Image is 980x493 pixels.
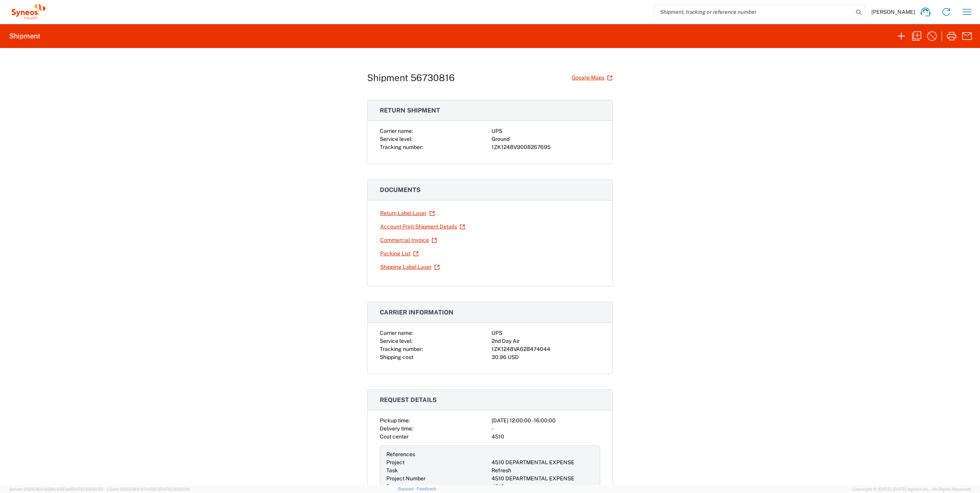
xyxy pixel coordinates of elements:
[380,433,409,440] span: Cost center
[386,475,488,483] div: Project Number
[492,353,600,361] div: 30.96 USD
[107,487,190,491] span: Client: 2025.18.0-27d3021
[386,483,488,491] div: Department
[492,475,594,483] div: 4510 DEPARTMENTAL EXPENSE
[492,483,594,491] div: 4510
[871,8,915,15] span: [PERSON_NAME]
[380,144,423,150] span: Tracking number:
[380,107,440,114] span: Return shipment
[380,425,413,432] span: Delivery time:
[492,337,600,345] div: 2nd Day Air
[380,186,420,194] span: Documents
[386,458,488,467] div: Project
[380,260,440,274] a: Shipping Label Laser
[492,458,594,467] div: 4510 DEPARTMENTAL EXPENSE
[492,433,600,441] div: 4510
[380,354,413,360] span: Shipping cost
[380,136,412,142] span: Service level:
[492,127,600,135] div: UPS
[417,486,436,491] a: Feedback
[492,143,600,151] div: 1ZK1248V9008267695
[380,233,437,247] a: Commercial Invoice
[71,487,103,491] span: [DATE] 09:50:32
[492,135,600,143] div: Ground
[492,467,594,475] div: Refresh
[380,128,413,134] span: Carrier name:
[380,220,465,233] a: Account Print Shipment Details
[492,345,600,353] div: 1ZK1248VA628474044
[492,425,600,433] div: -
[9,31,40,41] h2: Shipment
[654,5,853,19] input: Shipment, tracking or reference number
[398,486,417,491] a: Support
[9,487,103,491] span: Server: 2025.18.0-659fc4323ef
[380,207,435,220] a: Return Label Laser
[386,467,488,475] div: Task
[380,417,410,424] span: Pickup time:
[159,487,190,491] span: [DATE] 10:20:09
[380,346,423,352] span: Tracking number:
[853,486,971,493] span: Copyright © [DATE]-[DATE] Agistix Inc., All Rights Reserved
[380,338,412,344] span: Service level:
[380,330,413,336] span: Carrier name:
[380,247,419,260] a: Packing List
[571,71,613,84] a: Google Maps
[492,417,600,425] div: [DATE] 12:00:00 - 16:00:00
[492,329,600,337] div: UPS
[386,451,415,457] span: References
[380,396,437,404] span: Request details
[380,309,454,316] span: Carrier information
[367,72,455,83] h1: Shipment 56730816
